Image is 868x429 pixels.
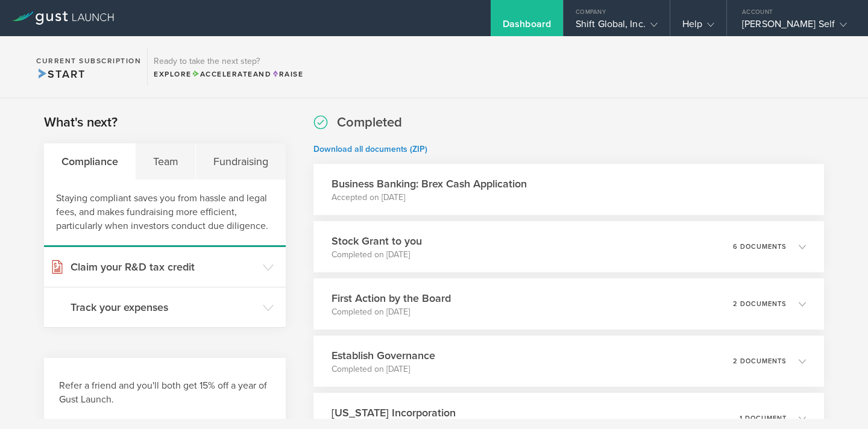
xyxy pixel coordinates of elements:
[332,290,451,306] h3: First Action by the Board
[733,358,787,365] p: 2 documents
[332,192,527,204] p: Accepted on [DATE]
[136,143,196,180] div: Team
[59,379,271,407] h3: Refer a friend and you'll both get 15% off a year of Gust Launch.
[44,180,286,247] div: Staying compliant saves you from hassle and legal fees, and makes fundraising more efficient, par...
[332,363,435,375] p: Completed on [DATE]
[36,67,85,81] span: Start
[742,18,847,36] div: [PERSON_NAME] Self
[192,70,272,78] span: and
[154,57,303,66] h3: Ready to take the next step?
[154,69,303,80] div: Explore
[332,348,435,363] h3: Establish Governance
[44,143,136,180] div: Compliance
[71,259,257,275] h3: Claim your R&D tax credit
[332,306,451,318] p: Completed on [DATE]
[196,143,285,180] div: Fundraising
[733,243,787,250] p: 6 documents
[147,48,309,86] div: Ready to take the next step?ExploreAccelerateandRaise
[740,415,787,422] p: 1 document
[36,57,141,64] h2: Current Subscription
[337,114,402,131] h2: Completed
[313,144,427,154] a: Download all documents (ZIP)
[71,299,257,315] h3: Track your expenses
[271,70,303,78] span: Raise
[332,176,527,192] h3: Business Banking: Brex Cash Application
[576,18,658,36] div: Shift Global, Inc.
[503,18,551,36] div: Dashboard
[682,18,714,36] div: Help
[44,114,118,131] h2: What's next?
[332,249,422,261] p: Completed on [DATE]
[192,70,253,78] span: Accelerate
[733,301,787,307] p: 2 documents
[332,233,422,249] h3: Stock Grant to you
[332,405,456,421] h3: [US_STATE] Incorporation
